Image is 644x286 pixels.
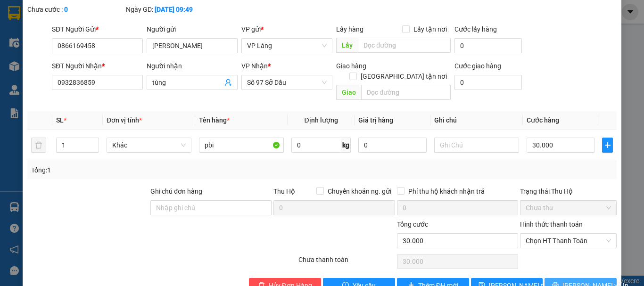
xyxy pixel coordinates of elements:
[336,62,366,70] span: Giao hàng
[405,186,488,196] span: Phí thu hộ khách nhận trả
[602,138,613,153] button: plus
[224,79,232,86] span: user-add
[526,234,611,248] span: Chọn HT Thanh Toán
[454,25,497,33] label: Cước lấy hàng
[358,116,393,124] span: Giá trị hàng
[520,221,583,228] label: Hình thức thanh toán
[361,85,451,100] input: Dọc đường
[397,221,428,228] span: Tổng cước
[52,24,143,34] div: SĐT Người Gửi
[199,138,284,153] input: VD: Bàn, Ghế
[31,165,249,175] div: Tổng: 1
[112,138,186,152] span: Khác
[603,141,612,149] span: plus
[155,6,193,13] b: [DATE] 09:49
[147,24,238,34] div: Người gửi
[357,71,451,82] span: [GEOGRAPHIC_DATA] tận nơi
[526,201,611,215] span: Chưa thu
[358,38,451,53] input: Dọc đường
[241,62,268,70] span: VP Nhận
[150,200,272,215] input: Ghi chú đơn hàng
[324,186,395,196] span: Chuyển khoản ng. gửi
[147,61,238,71] div: Người nhận
[107,116,142,124] span: Đơn vị tính
[241,24,332,34] div: VP gửi
[336,38,358,53] span: Lấy
[199,116,230,124] span: Tên hàng
[520,186,617,196] div: Trạng thái Thu Hộ
[31,138,46,153] button: delete
[454,62,501,70] label: Cước giao hàng
[4,37,52,85] img: logo
[247,39,327,53] span: VP Láng
[297,254,396,271] div: Chưa thanh toán
[247,75,327,90] span: Số 97 Sở Dầu
[27,4,124,15] div: Chưa cước :
[126,4,223,15] div: Ngày GD:
[58,8,129,38] strong: CHUYỂN PHÁT NHANH VIP ANH HUY
[430,111,523,130] th: Ghi chú
[150,188,202,195] label: Ghi chú đơn hàng
[56,116,64,124] span: SL
[336,85,361,100] span: Giao
[410,24,451,34] span: Lấy tận nơi
[52,61,143,71] div: SĐT Người Nhận
[527,116,559,124] span: Cước hàng
[53,41,135,74] span: Chuyển phát nhanh: [GEOGRAPHIC_DATA] - [GEOGRAPHIC_DATA]
[64,6,68,13] b: 0
[454,75,522,90] input: Cước giao hàng
[336,25,363,33] span: Lấy hàng
[341,138,351,153] span: kg
[454,38,522,53] input: Cước lấy hàng
[434,138,519,153] input: Ghi Chú
[273,188,295,195] span: Thu Hộ
[304,116,338,124] span: Định lượng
